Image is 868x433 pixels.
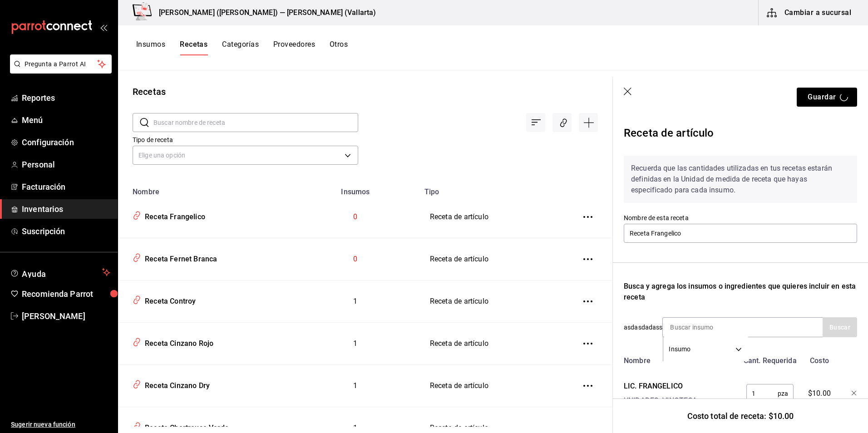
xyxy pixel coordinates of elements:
span: Ayuda [22,267,99,278]
th: Nombre [118,182,292,196]
div: Asociar recetas [552,113,572,132]
button: Proveedores [273,40,315,55]
div: Cant. Requerida [739,352,798,366]
span: Configuración [22,136,110,148]
div: Nombre [620,352,739,366]
span: Reportes [22,92,110,104]
span: 0 [353,255,357,263]
div: Elige una opción [133,146,358,165]
label: Nombre de esta receta [624,215,857,221]
input: Buscar insumo [663,318,754,337]
span: Pregunta a Parrot AI [25,59,98,69]
div: Recetas [133,85,166,98]
div: Receta Cinzano Dry [141,377,210,391]
div: Receta Controy [141,293,196,307]
span: Recomienda Parrot [22,288,110,300]
span: [PERSON_NAME] [22,310,110,322]
td: Receta de artículo [419,365,567,407]
span: Suscripción [22,225,110,237]
span: 1 [353,297,357,305]
div: UNIDADES - VINOTECA [624,395,697,406]
div: asdasdadass [624,317,857,337]
span: 0 [353,212,357,221]
div: navigation tabs [136,40,348,55]
span: 1 [353,381,357,390]
div: pza [746,384,794,403]
button: Guardar [797,88,857,107]
span: Personal [22,158,110,171]
div: Receta Cinzano Rojo [141,335,213,349]
input: Buscar nombre de receta [153,113,358,132]
td: Receta de artículo [419,280,567,323]
div: LIC. FRANGELICO [624,381,697,392]
h3: [PERSON_NAME] ([PERSON_NAME]) — [PERSON_NAME] (Vallarta) [152,7,376,18]
div: Receta de artículo [624,121,857,148]
div: Recuerda que las cantidades utilizadas en tus recetas estarán definidas en la Unidad de medida de... [624,156,857,203]
button: Otros [330,40,348,55]
td: Receta de artículo [419,196,567,238]
div: Agregar receta [579,113,598,132]
span: Inventarios [22,203,110,215]
div: Insumo [663,337,749,361]
span: 1 [353,339,357,348]
button: Insumos [136,40,165,55]
label: Tipo de receta [133,137,358,143]
td: Receta de artículo [419,323,567,365]
div: Receta Fernet Branca [141,251,217,265]
th: Insumos [292,182,419,196]
div: Receta Frangelico [141,208,205,222]
div: Costo total de receta: $10.00 [613,399,868,433]
button: Pregunta a Parrot AI [10,54,112,74]
span: 1 [353,423,357,432]
button: open_drawer_menu [100,24,107,31]
div: Busca y agrega los insumos o ingredientes que quieres incluir en esta receta [624,281,857,303]
button: Categorías [222,40,259,55]
span: Sugerir nueva función [11,420,110,429]
span: Facturación [22,181,110,193]
td: Receta de artículo [419,238,567,280]
a: Pregunta a Parrot AI [6,66,112,75]
div: Ordenar por [526,113,545,132]
button: Recetas [180,40,207,55]
span: $10.00 [808,388,831,399]
span: Menú [22,114,110,126]
th: Tipo [419,182,567,196]
div: Costo [798,352,838,366]
input: 0 [746,384,778,403]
